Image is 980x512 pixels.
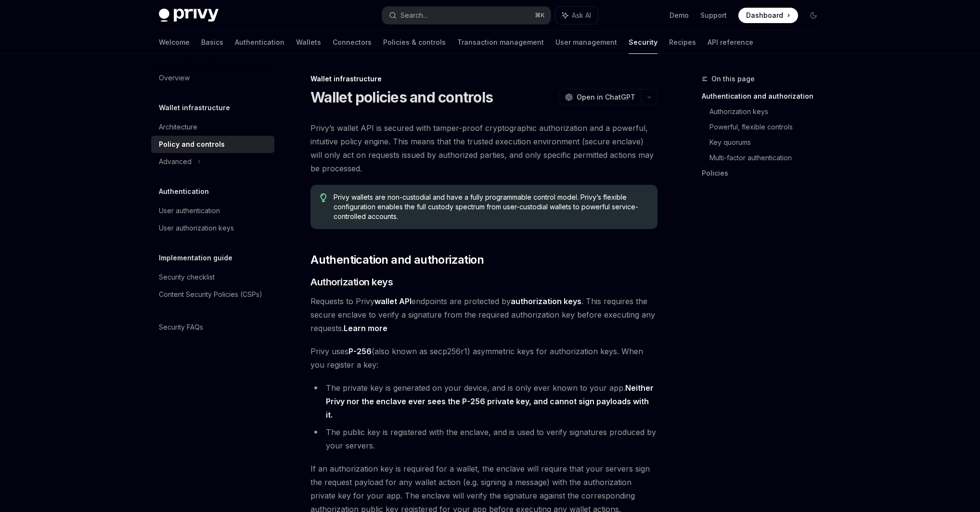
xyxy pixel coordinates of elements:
span: Requests to Privy endpoints are protected by . This requires the secure enclave to verify a signa... [310,294,658,335]
div: Advanced [159,156,192,167]
a: Security FAQs [151,319,274,336]
a: Demo [670,11,689,20]
span: Open in ChatGPT [577,92,635,102]
a: API reference [708,31,753,54]
a: Content Security Policies (CSPs) [151,286,274,303]
span: Authentication and authorization [310,252,484,268]
a: Multi-factor authentication [709,150,829,166]
a: Transaction management [457,31,544,54]
img: dark logo [159,9,219,22]
a: Welcome [159,31,190,54]
span: Privy uses (also known as secp256r1) asymmetric keys for authorization keys. When you register a ... [310,345,658,371]
a: Basics [201,31,223,54]
a: Learn more [344,323,387,333]
a: Security checklist [151,269,274,286]
a: Authorization keys [709,104,829,119]
strong: authorization keys [511,296,581,306]
span: ⌘ K [535,12,545,19]
div: Overview [159,72,190,84]
h1: Wallet policies and controls [310,89,493,106]
a: Architecture [151,118,274,136]
a: Recipes [669,31,696,54]
span: Privy’s wallet API is secured with tamper-proof cryptographic authorization and a powerful, intui... [310,121,658,175]
button: Open in ChatGPT [559,89,641,105]
span: Ask AI [572,11,591,20]
div: User authentication [159,205,220,217]
button: Toggle dark mode [806,8,821,23]
div: Wallet infrastructure [310,74,658,84]
a: Wallets [296,31,321,54]
button: Ask AI [555,7,598,24]
li: The private key is generated on your device, and is only ever known to your app. [310,381,658,422]
a: Overview [151,69,274,87]
h5: Implementation guide [159,252,232,264]
a: Authentication and authorization [702,89,829,104]
a: Policies & controls [383,31,446,54]
button: Search...⌘K [382,7,551,24]
a: Policy and controls [151,136,274,153]
a: User management [555,31,617,54]
span: On this page [711,73,755,85]
li: The public key is registered with the enclave, and is used to verify signatures produced by your ... [310,425,658,452]
a: P-256 [348,346,372,357]
a: Security [629,31,658,54]
div: Security checklist [159,271,215,283]
div: User authorization keys [159,222,234,234]
div: Architecture [159,121,197,133]
svg: Tip [320,193,327,202]
h5: Authentication [159,186,209,197]
div: Policy and controls [159,139,225,150]
span: Privy wallets are non-custodial and have a fully programmable control model. Privy’s flexible con... [334,192,648,221]
a: Policies [702,166,829,181]
span: Authorization keys [310,275,393,289]
a: Powerful, flexible controls [709,119,829,135]
strong: Neither Privy nor the enclave ever sees the P-256 private key, and cannot sign payloads with it. [326,383,654,420]
a: Authentication [235,31,284,54]
h5: Wallet infrastructure [159,102,230,114]
span: Dashboard [746,11,783,20]
div: Content Security Policies (CSPs) [159,289,262,300]
a: wallet API [374,296,412,307]
a: Dashboard [738,8,798,23]
div: Security FAQs [159,321,203,333]
a: Connectors [333,31,372,54]
a: Key quorums [709,135,829,150]
div: Search... [400,10,427,21]
a: User authentication [151,202,274,219]
a: Support [700,11,727,20]
a: User authorization keys [151,219,274,237]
